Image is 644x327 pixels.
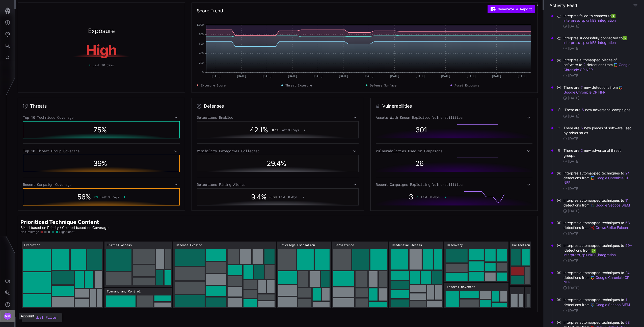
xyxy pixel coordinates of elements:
span: Significant [59,230,74,234]
rect: Execution: 709 [22,242,103,308]
text: [DATE] [467,75,475,78]
span: No Coverage [20,230,39,234]
rect: Privilege Escalation → Privilege Escalation:Scheduled Task/Job: 19 [322,288,330,301]
span: Last 30 days [421,195,439,199]
time: [DATE] [568,308,579,313]
rect: Impact: 20 [525,287,531,308]
rect: Defense Evasion → Defense Evasion:Cloud Accounts: 24 [265,265,275,279]
time: [DATE] [568,73,579,78]
rect: Execution → Execution:Malicious File: 95 [23,272,51,293]
rect: Initial Access → Initial Access:Spearphishing Link: 47 [133,265,155,276]
span: Last 30 days [279,195,297,199]
rect: Credential Access → Credential Access:NTDS: 30 [434,249,442,270]
rect: Persistence → Persistence:Web Shell: 26 [369,271,378,287]
rect: Defense Evasion → Defense Evasion:Hijack Execution Flow: 21 [244,280,257,289]
rect: Credential Access → Credential Access:Keylogging: 23 [432,271,442,284]
rect: Persistence → Persistence:Valid Accounts: 63 [333,249,351,270]
rect: Credential Access → Credential Access:Kerberoasting: 22 [410,285,426,292]
text: [DATE] [313,75,322,78]
rect: Defense Evasion → Defense Evasion:Clear Windows Event Logs: 26 [228,276,242,286]
a: Google Secops SIEM [591,303,630,307]
text: [DATE] [416,75,424,78]
img: Google Chronicle [614,63,618,67]
a: interpress_splunkES_integration [563,248,616,257]
rect: Defense Evasion → Defense Evasion:Software Packing: 18 [258,280,266,293]
rect: Defense Evasion → Defense Evasion:Clear Linux or Mac System Logs: 25 [228,287,242,296]
a: interpress_splunkES_integration [563,36,628,45]
img: Splunk ES [611,14,615,18]
img: Google Chronicle [591,276,595,280]
h2: Threats [30,103,47,109]
button: 99+ [625,243,632,248]
button: Generate a Report [488,5,535,13]
time: [DATE] [568,24,579,28]
text: [DATE] [390,75,399,78]
span: 9.4 % [251,193,266,201]
rect: Privilege Escalation → Privilege Escalation:Scheduled Task: 54 [315,249,330,270]
rect: Collection → Collection:Adversary-in-the-Middle: 19 [525,267,530,284]
rect: Lateral Movement → Lateral Movement:Software Deployment Tools: 22 [480,291,491,299]
rect: Discovery: 344 [444,242,508,282]
rect: Privilege Escalation → Privilege Escalation:Cloud Accounts: 24 [298,288,311,298]
rect: Persistence → Persistence:Local Accounts: 20 [369,288,378,301]
rect: Lateral Movement → Lateral Movement:Remote Services: 19 [492,291,499,302]
rect: Credential Access → Credential Access:Credentials In Files: 30 [391,271,409,280]
rect: Defense Evasion → Defense Evasion:Disable or Modify System Firewall: 30 [240,249,251,264]
div: There are new pieces of software used by adversaries [563,126,633,135]
div: Top 10 Threat Group Coverage [23,149,180,153]
rect: Credential Access → Credential Access:Adversary-in-the-Middle: 19 [410,301,426,307]
button: 68 [625,220,630,225]
img: Splunk ES [592,249,596,253]
span: Last 30 days [100,195,119,199]
rect: Privilege Escalation → Privilege Escalation:Local Accounts: 20 [313,288,321,301]
p: Sized based on Priority / Colored based on Coverage [20,225,535,230]
time: [DATE] [568,46,579,51]
rect: Lateral Movement → Lateral Movement:RDP Hijacking: 19 [500,291,507,302]
rect: Lateral Movement → Lateral Movement:Exploitation of Remote Services: 34 [460,300,479,307]
button: 5 [581,107,584,112]
rect: Credential Access → Credential Access:Password Spraying: 36 [423,249,433,270]
rect: Discovery → Discovery:System Owner/User Discovery: 28 [469,261,484,271]
rect: Defense Evasion → Defense Evasion:System Binary Proxy Execution: 39 [206,262,226,273]
button: 24 [625,171,630,176]
rect: Privilege Escalation → Privilege Escalation:Registry Run Keys / Startup Folder: 60 [297,249,314,270]
time: [DATE] [568,231,579,236]
span: Interpres automapped techniques to detections from [563,243,633,257]
text: [DATE] [492,75,501,78]
text: [DATE] [339,75,348,78]
rect: Defense Evasion → Defense Evasion:Indicator Removal: 25 [228,298,242,307]
span: Interpres automapped techniques to detections from [563,198,633,207]
rect: Discovery → Discovery:System Information Discovery: 56 [446,249,468,262]
time: [DATE] [568,258,579,263]
span: 29.4 % [267,159,286,168]
rect: Defense Evasion → Defense Evasion:Mshta: 26 [228,265,242,275]
text: 200 [199,61,203,64]
rect: Persistence → Persistence:Hijack Execution Flow: 21 [356,288,368,297]
span: MM [5,314,11,319]
rect: Execution → Execution:Scheduled Task: 54 [71,249,86,270]
span: Interpres automapped techniques to detections from [563,297,633,307]
rect: Persistence: 491 [332,242,388,308]
div: Recent Campaign Coverage [23,182,180,187]
span: 39 % [93,159,107,168]
rect: Credential Access → Credential Access:Cached Domain Credentials: 19 [435,285,442,300]
a: Google Secops SIEM [591,203,630,207]
rect: Lateral Movement → Lateral Movement:Remote Desktop Protocol: 50 [446,291,459,307]
rect: Discovery → Discovery:File and Directory Discovery: 27 [469,272,484,281]
span: Interpres successfully connected to [563,36,633,45]
div: Detections Firing Alerts [197,182,359,187]
text: [DATE] [211,75,220,78]
rect: Execution → Execution:JavaScript: 27 [75,271,84,288]
rect: Defense Evasion → Defense Evasion:Create Process with Token: 18 [258,301,275,307]
rect: Discovery → Discovery:Remote System Discovery: 33 [469,249,484,260]
rect: Command and Control → Command and Control:Ingress Tool Transfer: 88 [106,295,136,307]
rect: Defense Evasion → Defense Evasion:BITS Jobs: 20 [244,290,257,298]
rect: Credential Access → Credential Access:Credentials from Web Browsers: 24 [410,271,420,284]
button: MM [0,310,15,322]
span: Exposure Score [201,83,226,87]
rect: Defense Evasion → Defense Evasion:Rundll32: 38 [206,274,226,285]
span: Interpres automapped techniques to detections from [563,270,633,285]
rect: Command and Control: 188 [104,288,172,308]
h2: Vulnerabilities [382,103,412,109]
rect: Defense Evasion → Defense Evasion:Disable or Modify Tools: 67 [175,267,205,280]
